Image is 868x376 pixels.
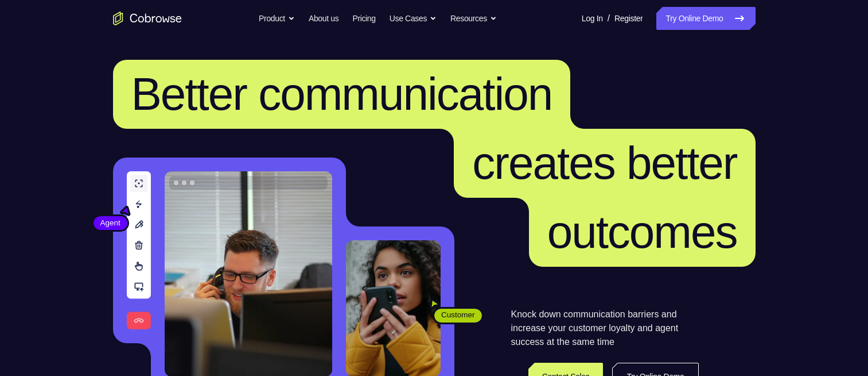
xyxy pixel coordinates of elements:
[608,11,610,25] span: /
[309,7,338,30] a: About us
[113,11,182,25] a: Go to the home page
[472,137,737,189] span: creates better
[390,7,437,30] button: Use Cases
[511,308,699,349] p: Knock down communication barriers and increase your customer loyalty and agent success at the sam...
[547,206,737,258] span: outcomes
[131,68,552,120] span: Better communication
[352,7,375,30] a: Pricing
[614,7,643,30] a: Register
[259,7,295,30] button: Product
[450,7,497,30] button: Resources
[656,7,755,30] a: Try Online Demo
[582,7,603,30] a: Log In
